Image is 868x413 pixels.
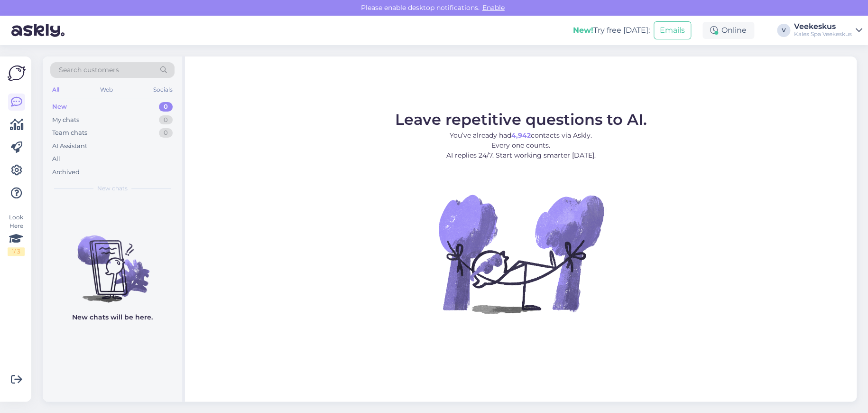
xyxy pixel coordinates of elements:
[52,128,87,138] div: Team chats
[52,168,80,177] div: Archived
[8,247,25,256] div: 1 / 3
[98,84,115,96] div: Web
[159,115,173,125] div: 0
[72,312,153,322] p: New chats will be here.
[159,128,173,138] div: 0
[52,115,79,125] div: My chats
[480,3,508,12] span: Enable
[573,25,650,36] div: Try free [DATE]:
[50,84,61,96] div: All
[59,65,119,75] span: Search customers
[8,213,25,256] div: Look Here
[159,102,173,112] div: 0
[151,84,175,96] div: Socials
[777,24,790,37] div: V
[573,26,593,35] b: New!
[435,168,606,339] img: No Chat active
[97,184,128,193] span: New chats
[794,23,862,38] a: VeekeskusKales Spa Veekeskus
[8,64,26,82] img: Askly Logo
[511,131,531,140] b: 4,942
[794,23,852,30] div: Veekeskus
[52,154,60,164] div: All
[654,21,691,39] button: Emails
[794,30,852,38] div: Kales Spa Veekeskus
[52,141,87,151] div: AI Assistant
[52,102,67,112] div: New
[702,22,754,39] div: Online
[395,110,647,129] span: Leave repetitive questions to AI.
[43,218,182,304] img: No chats
[395,131,647,160] p: You’ve already had contacts via Askly. Every one counts. AI replies 24/7. Start working smarter [...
